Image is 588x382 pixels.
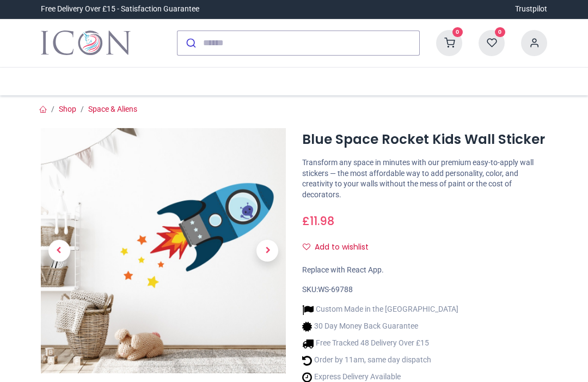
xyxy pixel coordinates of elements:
[310,213,334,229] span: 11.98
[318,285,353,294] span: WS-69788
[302,238,378,257] button: Add to wishlistAdd to wishlist
[41,165,78,336] a: Previous
[249,165,286,336] a: Next
[41,4,199,15] div: Free Delivery Over £15 - Satisfaction Guarantee
[88,105,137,113] a: Space & Aliens
[41,128,286,373] img: Blue Space Rocket Kids Wall Sticker
[302,130,547,149] h1: Blue Space Rocket Kids Wall Sticker
[303,243,310,251] i: Add to wishlist
[302,321,458,332] li: 30 Day Money Back Guarantee
[302,213,334,229] span: £
[41,28,131,58] img: Icon Wall Stickers
[302,338,458,349] li: Free Tracked 48 Delivery Over £15
[302,284,547,295] div: SKU:
[515,4,547,15] a: Trustpilot
[177,31,203,55] button: Submit
[59,105,76,113] a: Shop
[495,27,505,38] sup: 0
[41,28,131,58] a: Logo of Icon Wall Stickers
[452,27,463,38] sup: 0
[256,240,278,262] span: Next
[302,355,458,366] li: Order by 11am, same day dispatch
[436,38,462,46] a: 0
[302,304,458,316] li: Custom Made in the [GEOGRAPHIC_DATA]
[48,240,70,262] span: Previous
[479,38,505,46] a: 0
[302,157,547,200] p: Transform any space in minutes with our premium easy-to-apply wall stickers — the most affordable...
[302,265,547,276] div: Replace with React App.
